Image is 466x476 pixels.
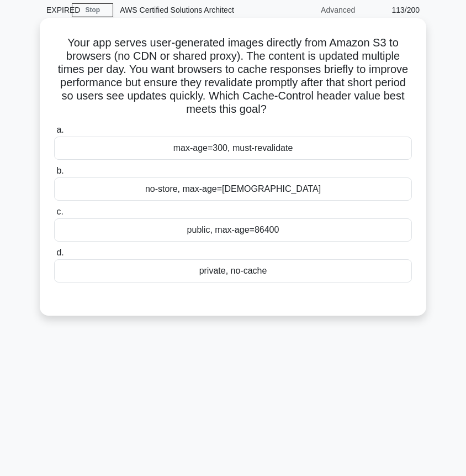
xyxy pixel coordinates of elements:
[53,36,413,117] h5: Your app serves user-generated images directly from Amazon S3 to browsers (no CDN or shared proxy...
[54,259,412,283] div: private, no-cache
[54,137,412,160] div: max-age=300, must-revalidate
[56,248,63,257] span: d.
[56,125,63,134] span: a.
[72,3,113,17] a: Stop
[56,166,63,175] span: b.
[54,177,412,201] div: no-store, max-age=[DEMOGRAPHIC_DATA]
[54,218,412,242] div: public, max-age=86400
[56,207,63,216] span: c.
